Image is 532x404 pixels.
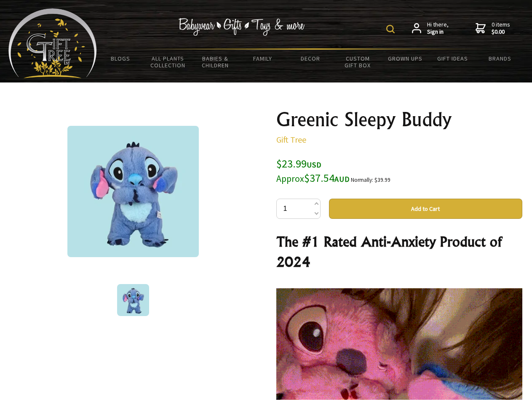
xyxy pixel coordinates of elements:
[97,50,144,67] a: BLOGS
[427,21,449,36] span: Hi there,
[476,50,524,67] a: Brands
[427,28,449,36] strong: Sign in
[386,25,395,33] img: product search
[276,157,350,185] span: $23.99 $37.54
[117,284,149,316] img: Greenic Sleepy Buddy
[276,134,306,145] a: Gift Tree
[329,199,522,219] button: Add to Cart
[276,173,304,184] small: Approx
[492,21,510,36] span: 0 items
[276,109,522,130] h1: Greenic Sleepy Buddy
[492,28,510,36] strong: $0.00
[276,233,502,270] strong: The #1 Rated Anti-Anxiety Product of 2024
[412,21,449,36] a: Hi there,Sign in
[179,18,305,36] img: Babywear - Gifts - Toys & more
[351,176,390,183] small: Normally: $39.99
[307,160,321,170] span: USD
[8,8,97,78] img: Babyware - Gifts - Toys and more...
[476,21,510,36] a: 0 items$0.00
[429,50,476,67] a: Gift Ideas
[192,50,239,74] a: Babies & Children
[381,50,429,67] a: Grown Ups
[67,126,199,257] img: Greenic Sleepy Buddy
[334,174,350,184] span: AUD
[239,50,287,67] a: Family
[334,50,382,74] a: Custom Gift Box
[144,50,192,74] a: All Plants Collection
[286,50,334,67] a: Decor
